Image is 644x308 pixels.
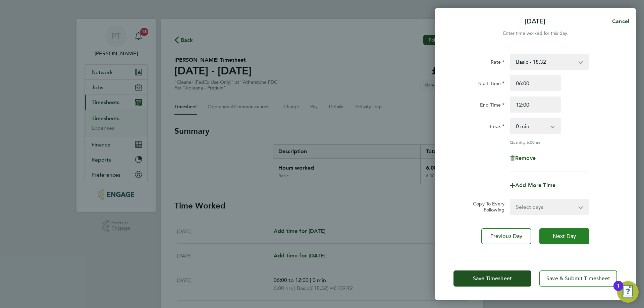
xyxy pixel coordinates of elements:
[610,18,629,24] span: Cancel
[515,155,536,161] span: Remove
[453,270,531,287] button: Save Timesheet
[510,156,536,161] button: Remove
[490,233,523,240] span: Previous Day
[515,182,555,188] span: Add More Time
[478,80,504,88] label: Start Time
[435,29,636,38] div: Enter time worked for this day.
[510,139,589,145] div: Quantity: hrs
[510,183,555,188] button: Add More Time
[539,228,589,244] button: Next Day
[510,97,561,113] input: E.g. 18:00
[539,270,617,287] button: Save & Submit Timesheet
[553,233,576,240] span: Next Day
[468,201,504,213] label: Copy To Every Following
[601,15,636,28] button: Cancel
[525,17,545,26] p: [DATE]
[491,59,504,67] label: Rate
[546,275,610,282] span: Save & Submit Timesheet
[488,123,504,131] label: Break
[481,228,531,244] button: Previous Day
[480,102,504,110] label: End Time
[473,275,512,282] span: Save Timesheet
[510,75,561,91] input: E.g. 08:00
[527,139,535,145] span: 6.00
[617,286,620,295] div: 1
[617,281,639,303] button: Open Resource Center, 1 new notification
